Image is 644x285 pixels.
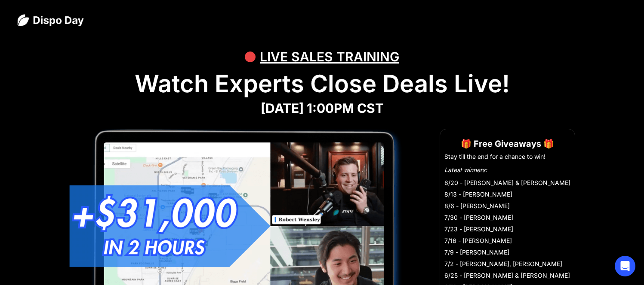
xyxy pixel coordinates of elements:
div: Open Intercom Messenger [615,256,635,276]
em: Latest winners: [444,166,487,173]
strong: [DATE] 1:00PM CST [261,100,384,116]
h1: Watch Experts Close Deals Live! [17,70,627,98]
div: LIVE SALES TRAINING [260,44,399,70]
strong: 🎁 Free Giveaways 🎁 [461,139,554,149]
li: Stay till the end for a chance to win! [444,152,570,161]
